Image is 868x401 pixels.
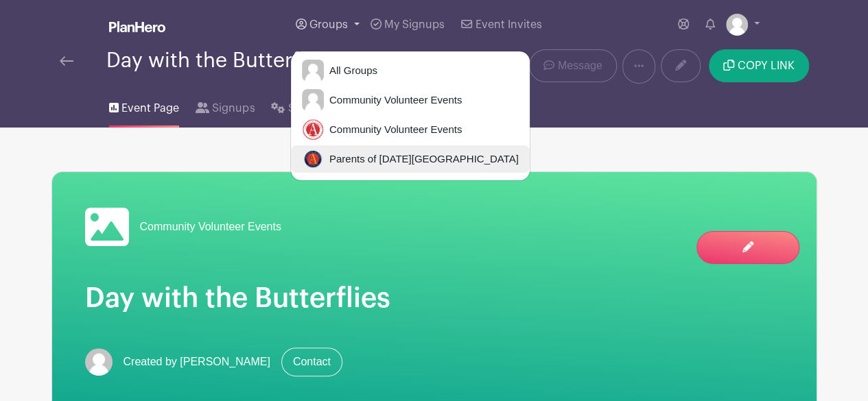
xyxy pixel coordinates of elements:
a: All Groups [291,57,530,84]
img: logo_white-6c42ec7e38ccf1d336a20a19083b03d10ae64f83f12c07503d8b9e83406b4c7d.svg [109,21,165,32]
a: Signups [196,84,255,127]
span: Event Invites [476,19,542,30]
img: back-arrow-29a5d9b10d5bd6ae65dc969a981735edf675c4d7a1fe02e03b50dbd4ba3cdb55.svg [60,56,73,66]
img: default-ce2991bfa6775e67f084385cd625a349d9dcbb7a52a09fb2fda1e96e2d18dcdb.png [726,14,748,36]
a: Settings [271,84,331,127]
img: default-ce2991bfa6775e67f084385cd625a349d9dcbb7a52a09fb2fda1e96e2d18dcdb.png [302,89,324,111]
span: Groups [309,19,348,30]
a: Community Volunteer Events [291,86,530,114]
a: Parents of [DATE][GEOGRAPHIC_DATA] [291,145,530,173]
div: Groups [290,51,530,181]
span: Parents of [DATE][GEOGRAPHIC_DATA] [324,151,519,167]
span: Settings [288,100,331,117]
span: Signups [212,100,255,117]
span: All Groups [324,63,377,79]
div: Day with the Butterflies [106,49,395,72]
span: Community Volunteer Events [324,122,462,138]
a: Community Volunteer Events [291,116,530,143]
span: My Signups [384,19,445,30]
span: Message [558,58,602,74]
img: default-ce2991bfa6775e67f084385cd625a349d9dcbb7a52a09fb2fda1e96e2d18dcdb.png [85,348,113,376]
span: COPY LINK [738,60,795,71]
h1: Day with the Butterflies [85,282,784,315]
img: ascension-academy-logo.png [302,148,324,170]
a: Contact [281,348,342,376]
span: Community Volunteer Events [140,219,281,235]
img: One%20Color.Red.png [302,119,324,141]
button: COPY LINK [709,49,808,82]
span: Created by [PERSON_NAME] [124,354,270,370]
img: default-ce2991bfa6775e67f084385cd625a349d9dcbb7a52a09fb2fda1e96e2d18dcdb.png [302,60,324,82]
span: Event Page [121,100,179,117]
a: Event Page [109,84,179,127]
a: Message [529,49,616,82]
span: Community Volunteer Events [324,93,462,108]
